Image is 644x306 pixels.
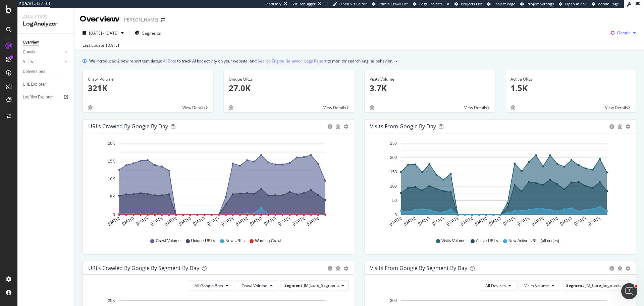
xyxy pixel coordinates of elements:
[390,184,397,189] text: 100
[390,298,397,303] text: 300
[88,265,199,271] div: URLs Crawled by Google By Segment By Day
[621,283,637,299] iframe: Intercom live chat
[565,1,587,6] span: Open in dev
[370,123,436,130] div: Visits from Google by day
[229,82,349,94] p: 27.0K
[110,195,115,200] text: 5K
[108,177,115,181] text: 10K
[121,216,135,226] text: [DATE]
[113,213,115,217] text: 0
[284,282,302,288] span: Segment
[511,105,515,110] div: bug
[626,266,630,271] div: gear
[527,1,554,6] span: Project Settings
[389,216,402,226] text: [DATE]
[461,1,482,6] span: Projects List
[221,216,234,226] text: [DATE]
[23,13,69,20] div: Analytics
[524,283,549,289] span: Visits Volume
[23,68,45,75] div: Conversions
[23,39,39,46] div: Overview
[618,124,622,129] div: bug
[394,213,397,217] text: 0
[189,280,234,291] button: All Google Bots
[88,105,93,110] div: bug
[23,39,69,46] a: Overview
[136,216,149,226] text: [DATE]
[263,216,277,226] text: [DATE]
[609,124,614,129] div: circle-info
[394,56,399,66] button: close banner
[392,198,397,203] text: 50
[88,138,346,232] svg: A chart.
[107,216,120,226] text: [DATE]
[566,282,584,288] span: Segment
[23,81,46,88] div: URL Explorer
[617,30,631,36] span: Google
[83,42,119,48] div: Last update
[390,170,397,174] text: 150
[485,283,506,289] span: All Devices
[89,57,393,64] div: We introduced 2 new report templates: to track AI bot activity on your website, and to monitor se...
[150,216,163,226] text: [DATE]
[306,216,319,226] text: [DATE]
[574,216,587,226] text: [DATE]
[390,141,397,146] text: 250
[559,216,573,226] text: [DATE]
[605,105,628,111] span: View Details
[618,266,622,271] div: bug
[431,216,445,226] text: [DATE]
[517,216,530,226] text: [DATE]
[511,76,631,82] div: Active URLs
[336,124,340,129] div: bug
[344,124,348,129] div: gear
[328,124,332,129] div: circle-info
[89,30,118,36] span: [DATE] - [DATE]
[278,216,291,226] text: [DATE]
[370,138,628,232] svg: A chart.
[586,282,622,288] span: JM_Core_Segments
[122,16,158,23] div: [PERSON_NAME]
[626,124,630,129] div: gear
[493,1,515,6] span: Project Page
[142,30,161,36] span: Segments
[229,76,349,82] div: Unique URLs
[372,1,408,7] a: Admin Crawl List
[258,57,326,64] a: Search Engine Behavior: Logs Report
[511,82,631,94] p: 1.5K
[191,238,215,244] span: Unique URLs
[559,1,587,7] a: Open in dev
[336,266,340,271] div: bug
[333,1,367,7] a: Open Viz Editor
[88,123,168,130] div: URLs Crawled by Google by day
[339,1,367,6] span: Open Viz Editor
[488,216,502,226] text: [DATE]
[80,28,126,38] button: [DATE] - [DATE]
[344,266,348,271] div: gear
[132,28,164,38] button: Segments
[23,58,63,65] a: Visits
[609,266,614,271] div: circle-info
[108,159,115,164] text: 15K
[487,1,515,7] a: Project Page
[236,280,278,291] button: Crawl Volume
[161,17,165,22] div: arrow-right-arrow-left
[531,216,544,226] text: [DATE]
[480,280,517,291] button: All Devices
[323,105,346,111] span: View Details
[370,105,374,110] div: bug
[454,1,482,7] a: Projects List
[23,20,69,28] div: LogAnalyzer
[370,265,467,271] div: Visits from Google By Segment By Day
[460,216,473,226] text: [DATE]
[23,49,35,56] div: Crawls
[163,57,176,64] a: AI Bots
[106,42,119,48] div: [DATE]
[608,28,639,38] button: Google
[195,283,223,289] span: All Google Bots
[441,238,466,244] span: Visits Volume
[502,216,516,226] text: [DATE]
[23,81,69,88] a: URL Explorer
